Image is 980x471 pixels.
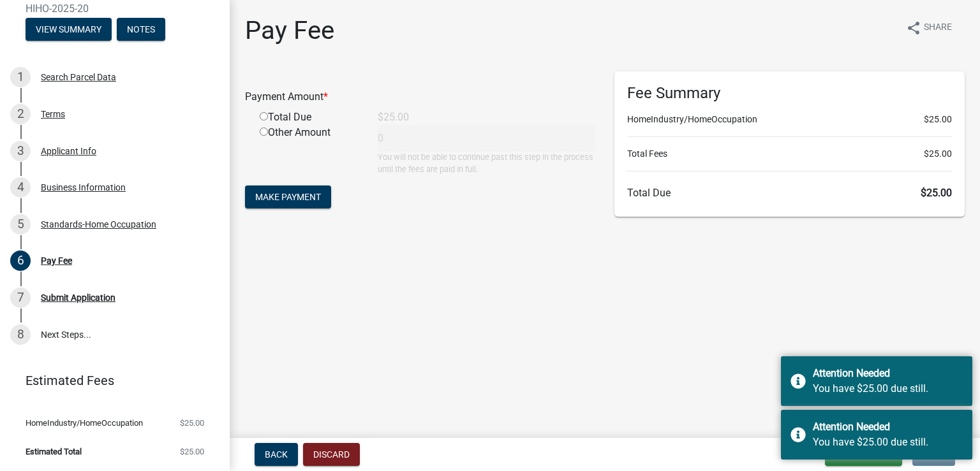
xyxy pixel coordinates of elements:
div: 3 [10,141,31,161]
button: View Summary [26,18,112,41]
span: $25.00 [924,147,952,161]
span: Back [265,449,288,460]
div: Search Parcel Data [41,73,116,82]
div: 4 [10,177,31,198]
button: shareShare [896,15,962,40]
div: You have $25.00 due still. [813,435,963,450]
span: $25.00 [924,113,952,126]
i: share [906,20,921,36]
div: Other Amount [250,125,368,175]
div: 1 [10,67,31,87]
button: Discard [303,443,360,466]
div: Applicant Info [41,147,96,156]
li: Total Fees [627,147,952,161]
span: HIHO-2025-20 [26,3,204,15]
wm-modal-confirm: Notes [117,25,165,35]
div: Payment Amount [235,89,605,105]
button: Make Payment [245,185,331,208]
button: Notes [117,18,165,41]
div: Pay Fee [41,256,72,265]
span: HomeIndustry/HomeOccupation [26,419,143,427]
h1: Pay Fee [245,15,334,46]
div: You have $25.00 due still. [813,381,963,396]
wm-modal-confirm: Summary [26,25,112,35]
div: Submit Application [41,293,115,302]
span: $25.00 [180,447,204,456]
h6: Total Due [627,187,952,199]
li: HomeIndustry/HomeOccupation [627,113,952,126]
h6: Fee Summary [627,84,952,103]
span: Estimated Total [26,447,82,456]
span: Share [924,20,952,36]
div: Terms [41,110,65,119]
div: 7 [10,287,31,308]
span: $25.00 [180,419,204,427]
button: Back [255,443,298,466]
div: Attention Needed [813,419,963,435]
div: Standards-Home Occupation [41,220,156,229]
div: 6 [10,250,31,271]
span: Make Payment [255,192,321,202]
div: Attention Needed [813,366,963,381]
div: 2 [10,104,31,124]
a: Estimated Fees [10,368,209,393]
div: Total Due [250,110,368,125]
div: Business Information [41,183,126,192]
div: 5 [10,214,31,235]
div: 8 [10,324,31,345]
span: $25.00 [921,187,952,199]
